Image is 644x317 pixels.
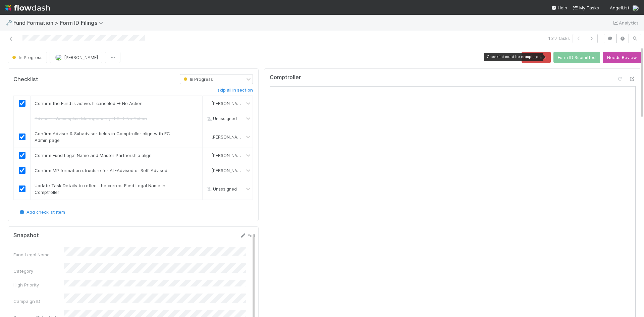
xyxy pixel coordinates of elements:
span: Confirm the Fund is active. If canceled → No Action [35,101,143,106]
a: skip all in section [217,88,253,96]
span: [PERSON_NAME] [212,135,245,140]
span: [PERSON_NAME] [212,101,245,106]
button: Needs Review [603,52,641,63]
span: 1 of 7 tasks [548,35,570,42]
div: High Priority [13,281,64,288]
a: Analytics [612,19,639,27]
img: avatar_99e80e95-8f0d-4917-ae3c-b5dad577a2b5.png [205,134,211,140]
span: Fund Formation > Form ID Filings [13,19,107,26]
span: 🗝️ [5,20,12,25]
button: No Action [522,52,551,63]
button: In Progress [8,52,47,63]
img: avatar_99e80e95-8f0d-4917-ae3c-b5dad577a2b5.png [205,168,211,173]
span: [PERSON_NAME] [212,153,245,158]
span: My Tasks [573,5,599,10]
h5: Snapshot [13,232,39,239]
button: [PERSON_NAME] [50,52,102,63]
h5: Comptroller [270,74,301,81]
span: Advisor = Accomplice Management, LLC → No Action [35,116,147,121]
img: avatar_99e80e95-8f0d-4917-ae3c-b5dad577a2b5.png [205,153,211,158]
img: logo-inverted-e16ddd16eac7371096b0.svg [5,2,50,13]
span: [PERSON_NAME] [212,168,245,173]
span: Unassigned [205,187,237,192]
img: avatar_99e80e95-8f0d-4917-ae3c-b5dad577a2b5.png [55,54,62,61]
img: avatar_99e80e95-8f0d-4917-ae3c-b5dad577a2b5.png [205,101,211,106]
span: AngelList [610,5,629,10]
span: Unassigned [205,116,237,121]
span: In Progress [182,77,213,82]
img: avatar_99e80e95-8f0d-4917-ae3c-b5dad577a2b5.png [632,5,639,11]
span: In Progress [11,55,43,60]
button: Form ID Submitted [553,52,600,63]
h5: Checklist [13,76,38,83]
span: Confirm Fund Legal Name and Master Partnership align [35,153,152,158]
a: Edit [239,233,255,238]
h6: skip all in section [217,88,253,93]
div: Fund Legal Name [13,251,64,258]
span: Confirm Adviser & Subadviser fields in Comptroller align with FC Admin page [35,131,170,143]
div: Category [13,268,64,274]
a: Add checklist item [18,209,65,215]
span: [PERSON_NAME] [64,55,98,60]
a: My Tasks [573,4,599,11]
div: Campaign ID [13,298,64,305]
span: Confirm MP formation structure for AL-Advised or Self-Advised [35,168,167,173]
span: Update Task Details to reflect the correct Fund Legal Name in Comptroller [35,183,165,195]
div: Help [551,4,567,11]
